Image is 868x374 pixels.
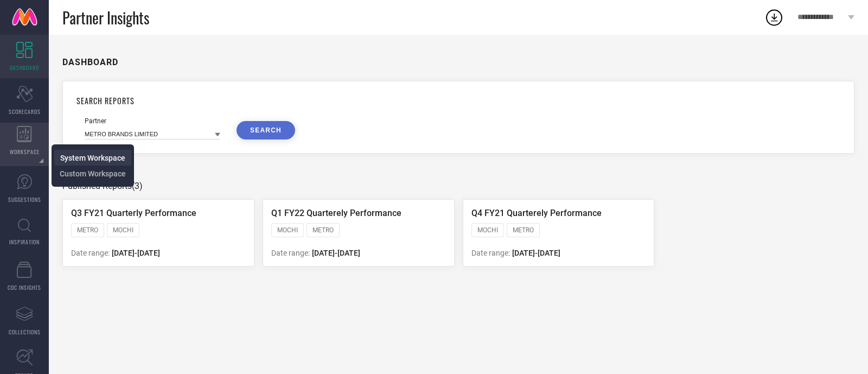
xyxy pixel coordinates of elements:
span: METRO [77,226,98,234]
div: Partner [85,117,220,125]
span: MOCHI [113,226,133,234]
a: System Workspace [60,153,125,163]
span: MOCHI [477,226,498,234]
span: Q3 FY21 Quarterly Performance [71,208,196,218]
h1: SEARCH REPORTS [76,95,840,106]
span: Partner Insights [62,7,149,29]
span: [DATE] - [DATE] [312,249,360,257]
span: [DATE] - [DATE] [112,249,160,257]
span: Q1 FY22 Quarterely Performance [271,208,401,218]
div: Open download list [764,8,784,27]
span: CDC INSIGHTS [8,283,41,291]
span: [DATE] - [DATE] [512,249,560,257]
button: SEARCH [237,121,295,140]
a: Custom Workspace [60,168,126,179]
span: DASHBOARD [10,64,39,72]
span: Custom Workspace [60,169,126,178]
span: System Workspace [60,154,125,162]
span: Date range: [271,249,310,257]
span: Date range: [71,249,110,257]
span: Date range: [471,249,510,257]
div: Published Reports (3) [62,181,854,191]
span: COLLECTIONS [9,328,41,336]
span: METRO [513,226,534,234]
span: MOCHI [277,226,298,234]
span: INSPIRATION [9,238,40,246]
span: SCORECARDS [9,107,41,116]
span: SUGGESTIONS [8,195,41,204]
span: Q4 FY21 Quarterely Performance [471,208,602,218]
span: METRO [312,226,334,234]
h1: DASHBOARD [62,57,118,67]
span: WORKSPACE [10,148,40,156]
